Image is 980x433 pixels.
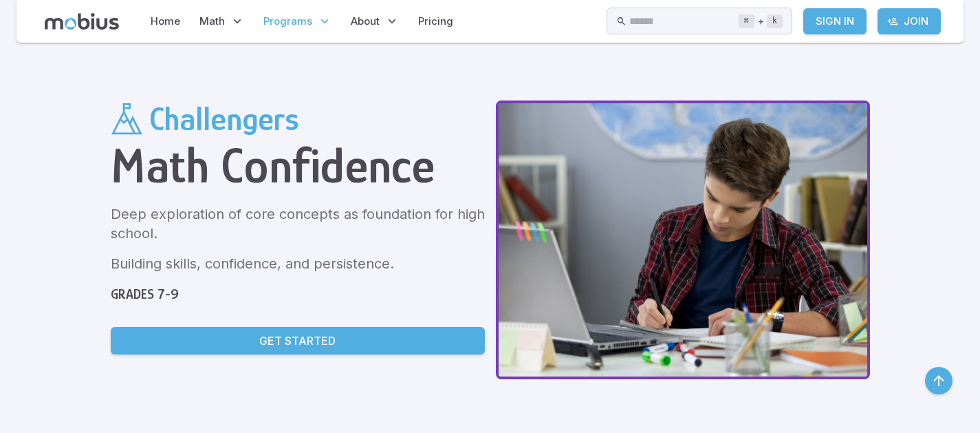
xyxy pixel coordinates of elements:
kbd: k [767,14,783,28]
a: Pricing [414,6,457,37]
p: Get Started [259,332,336,349]
h1: Math Confidence [111,138,485,193]
img: challengers header [496,101,870,379]
p: Deep exploration of core concepts as foundation for high school. [111,204,485,243]
p: Building skills, confidence, and persistence. [111,254,485,273]
span: Math [199,14,225,29]
span: About [351,14,380,29]
a: Home [146,6,184,37]
a: Get Started [111,327,485,355]
a: Sign In [803,8,867,34]
h2: Challengers [149,101,299,138]
span: Programs [263,14,312,29]
a: Join [878,8,941,34]
kbd: ⌘ [739,14,754,28]
h5: Grades 7-9 [111,284,485,304]
div: + [739,13,783,30]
